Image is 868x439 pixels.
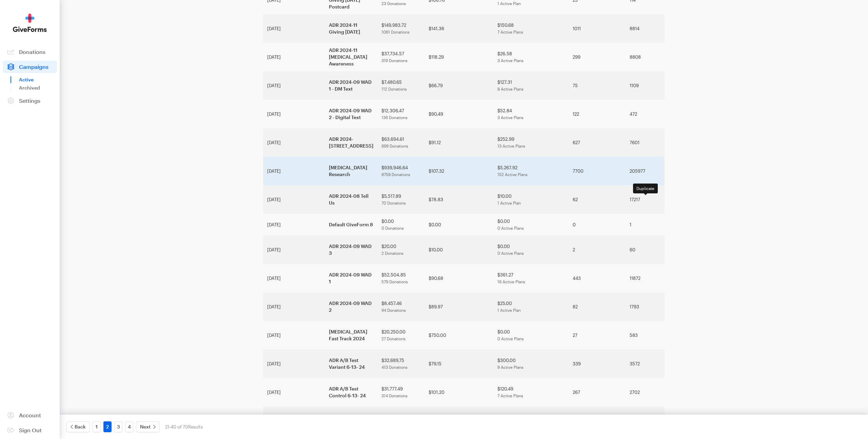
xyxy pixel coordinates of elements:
td: 0 [569,214,626,235]
td: $63,694.61 [377,128,425,157]
td: $252.99 [493,128,569,157]
span: 152 Active Plans [497,172,528,177]
span: Donations [19,49,45,55]
td: $79.15 [425,349,493,378]
a: Back [66,421,90,432]
td: $149,983.72 [377,14,425,43]
td: $52,504.85 [377,264,425,292]
td: $25.00 [493,292,569,321]
td: [MEDICAL_DATA] Research [325,157,377,185]
td: ADR 2024-09 WAD 3 [325,235,377,264]
td: $118.29 [425,43,493,71]
td: $8,457.46 [377,292,425,321]
td: [DATE] [263,14,325,43]
td: $32,689.75 [377,349,425,378]
span: 699 Donations [381,144,408,148]
span: 8 Active Plans [497,87,524,91]
td: $939,946.64 [377,157,425,185]
span: 27 Donations [381,336,406,341]
td: [DATE] [263,43,325,71]
td: [DATE] [263,406,325,435]
td: 443 [569,264,626,292]
td: 27 [569,321,626,349]
td: [DATE] [263,100,325,128]
td: 7700 [569,157,626,185]
td: 1793 [626,292,669,321]
td: $150.68 [493,14,569,43]
span: 8758 Donations [381,172,410,177]
td: [DATE] [263,321,325,349]
span: 0 Active Plans [497,251,524,255]
td: [DATE] [263,292,325,321]
td: 7601 [626,128,669,157]
td: 3572 [626,349,669,378]
td: [DATE] [263,264,325,292]
td: $26.58 [493,43,569,71]
span: 0 Active Plans [497,226,524,230]
td: $557.67 [377,406,425,435]
td: ADR A/B Variant [325,406,377,435]
span: Results [188,424,203,430]
td: [DATE] [263,378,325,406]
a: Account [3,409,57,421]
td: [DATE] [263,214,325,235]
td: $185.89 [425,406,493,435]
td: ADR 2024-09 WAD 1 [325,264,377,292]
td: $101.20 [425,378,493,406]
td: $0.00 [493,214,569,235]
td: 1109 [626,71,669,100]
span: Sign Out [19,427,42,433]
span: 13 Active Plans [497,144,525,148]
td: [DATE] [263,157,325,185]
span: 319 Donations [381,58,408,63]
td: $361.27 [493,264,569,292]
span: 70 Donations [381,201,406,205]
span: 9 Active Plans [497,365,524,369]
td: 62 [569,185,626,214]
td: $52.84 [493,100,569,128]
span: 7 Active Plans [497,393,523,398]
span: Account [19,412,41,418]
span: 94 Donations [381,308,406,312]
td: ADR 2024-09 WAD 2 [325,292,377,321]
td: $7,480.65 [377,71,425,100]
td: $10.00 [425,235,493,264]
td: 3 [569,406,626,435]
a: Campaigns [3,61,57,73]
td: 472 [626,100,669,128]
td: $750.00 [425,321,493,349]
td: ADR 2024-09 WAD 2 - Digital Text [325,100,377,128]
td: $0.00 [493,321,569,349]
td: $37,734.57 [377,43,425,71]
td: ADR 2024-11 [MEDICAL_DATA] Awareness [325,43,377,71]
td: $0.00 [493,235,569,264]
span: Next [140,423,151,431]
td: $120.49 [493,378,569,406]
td: $91.12 [425,128,493,157]
td: 2 [569,235,626,264]
td: 1011 [569,14,626,43]
td: ADR 2024-[STREET_ADDRESS] [325,128,377,157]
td: 583 [626,321,669,349]
td: 11872 [626,264,669,292]
td: 627 [569,128,626,157]
span: 314 Donations [381,393,408,398]
a: 3 [114,421,122,432]
a: Sign Out [3,424,57,436]
td: 339 [569,349,626,378]
span: Settings [19,97,40,104]
td: $20,250.00 [377,321,425,349]
td: $10.00 [493,185,569,214]
td: $0.00 [493,406,569,435]
span: 0 Active Plans [497,336,524,341]
td: $0.00 [425,214,493,235]
td: [DATE] [263,71,325,100]
a: Settings [3,95,57,107]
td: ADR 2024-11 Giving [DATE] [325,14,377,43]
span: 2 Donations [381,251,403,255]
td: $300.00 [493,349,569,378]
a: Donations [3,46,57,58]
td: $5,267.92 [493,157,569,185]
td: ADR 2024-09 WAD 1 - DM Text [325,71,377,100]
td: [DATE] [263,185,325,214]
